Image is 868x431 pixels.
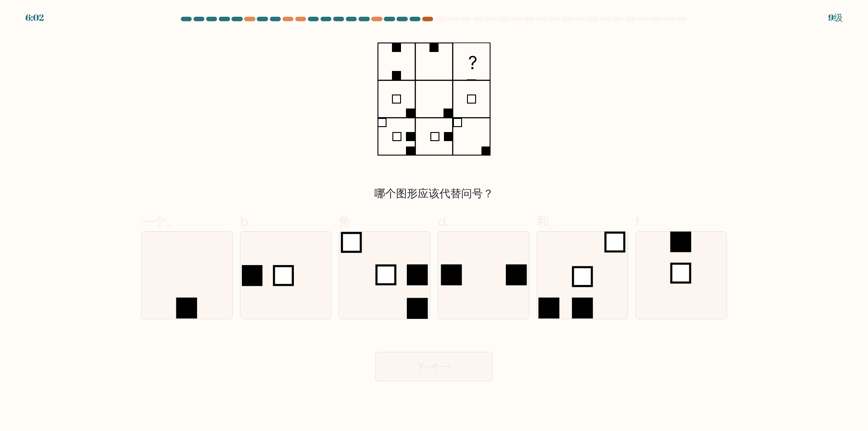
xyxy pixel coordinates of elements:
[417,361,439,372] font: 下一个
[537,213,562,231] font: 和。
[438,213,448,231] font: d.
[828,11,843,24] font: 9级
[375,352,493,381] button: 下一个
[141,213,179,231] font: 一个。
[374,186,494,201] font: 哪个图形应该代替问号？
[240,213,251,231] font: b.
[25,11,44,24] div: 6:02
[635,213,642,231] font: f.
[339,213,351,231] font: 角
